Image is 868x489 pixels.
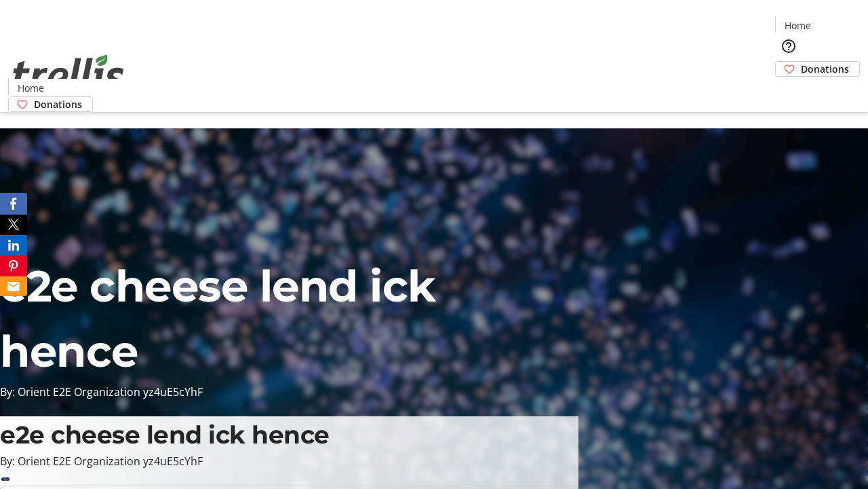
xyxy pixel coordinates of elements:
[18,81,44,95] span: Home
[776,18,819,33] a: Home
[8,96,93,112] a: Donations
[34,97,82,111] span: Donations
[775,33,802,60] button: Help
[9,81,52,95] a: Home
[775,61,860,77] a: Donations
[775,77,802,104] button: Cart
[801,62,849,76] span: Donations
[785,18,811,33] span: Home
[8,39,129,107] img: Orient E2E Organization yz4uE5cYhF's Logo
